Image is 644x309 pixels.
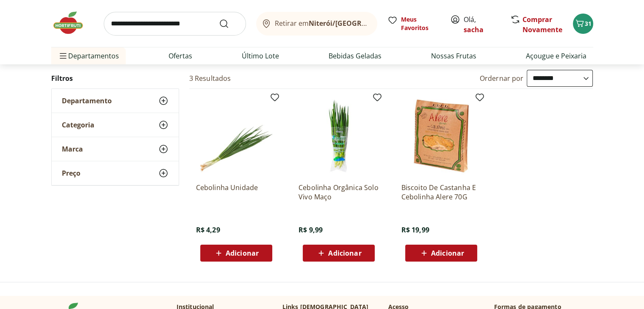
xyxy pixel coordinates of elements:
h2: 3 Resultados [189,74,231,83]
button: Menu [58,46,68,66]
span: Departamentos [58,46,119,66]
a: Biscoito De Castanha E Cebolinha Alere 70G [401,183,481,201]
span: R$ 19,99 [401,225,429,235]
img: Hortifruti [51,10,94,36]
button: Adicionar [303,245,375,262]
label: Ordernar por [480,74,524,83]
a: Último Lote [242,51,279,61]
span: Departamento [62,97,112,105]
span: Retirar em [275,19,368,27]
a: Comprar Novamente [522,15,562,34]
span: Olá, [464,14,501,35]
button: Adicionar [200,245,272,262]
span: R$ 9,99 [299,225,323,235]
input: search [104,12,246,36]
span: Meus Favoritos [401,15,440,32]
img: Cebolinha Orgânica Solo Vivo Maço [299,96,379,176]
a: Bebidas Geladas [329,51,381,61]
img: Biscoito De Castanha E Cebolinha Alere 70G [401,96,481,176]
img: Cebolinha Unidade [196,96,276,176]
a: Ofertas [169,51,192,61]
button: Submit Search [219,19,239,29]
button: Carrinho [573,14,593,34]
h2: Filtros [51,70,179,87]
span: Marca [62,145,83,153]
b: Niterói/[GEOGRAPHIC_DATA] [309,19,405,28]
span: Adicionar [226,250,259,257]
a: Meus Favoritos [387,15,440,32]
span: R$ 4,29 [196,225,220,235]
button: Adicionar [405,245,477,262]
button: Retirar emNiterói/[GEOGRAPHIC_DATA] [256,12,377,36]
a: Nossas Frutas [431,51,476,61]
button: Preço [52,161,179,185]
span: Adicionar [431,250,464,257]
span: Adicionar [328,250,361,257]
a: Cebolinha Unidade [196,183,276,201]
span: Preço [62,169,80,177]
button: Categoria [52,113,179,137]
button: Marca [52,137,179,161]
span: 31 [585,19,591,28]
a: sacha [464,25,484,34]
a: Açougue e Peixaria [526,51,586,61]
span: Categoria [62,121,94,129]
a: Cebolinha Orgânica Solo Vivo Maço [299,183,379,201]
button: Departamento [52,89,179,113]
